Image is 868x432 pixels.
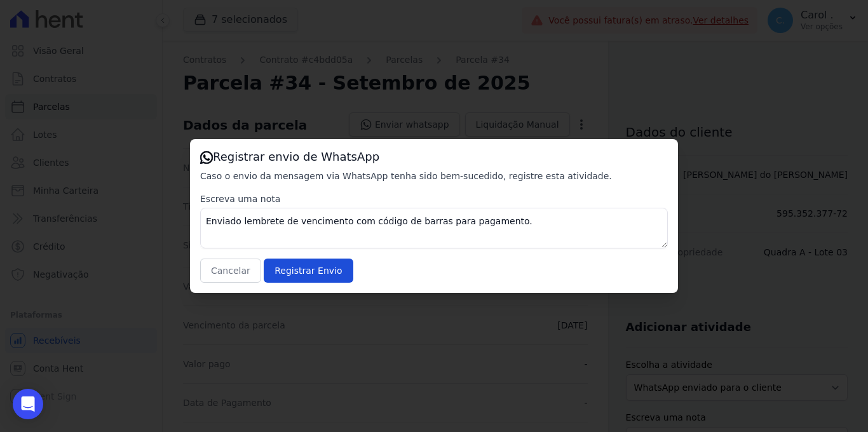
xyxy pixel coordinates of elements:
[13,389,43,419] div: Open Intercom Messenger
[200,149,668,165] h3: Registrar envio de WhatsApp
[200,208,668,248] textarea: Enviado lembrete de vencimento com código de barras para pagamento.
[200,170,668,182] p: Caso o envio da mensagem via WhatsApp tenha sido bem-sucedido, registre esta atividade.
[200,259,261,283] button: Cancelar
[200,192,668,205] label: Escreva uma nota
[264,259,353,283] input: Registrar Envio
